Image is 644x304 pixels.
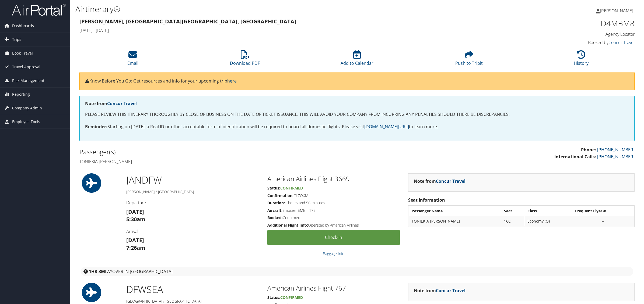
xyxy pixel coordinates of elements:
[89,269,105,274] strong: 1HR 3M
[12,60,40,74] span: Travel Approval
[581,147,596,153] strong: Phone:
[85,124,107,130] strong: Reminder:
[126,244,145,251] strong: 7:26am
[126,216,145,223] strong: 5:30am
[501,206,524,216] th: Seat
[267,215,283,220] strong: Booked:
[230,53,260,66] a: Download PDF
[12,74,44,87] span: Risk Management
[12,19,34,33] span: Dashboards
[323,251,344,256] a: Baggage Info
[85,101,137,106] strong: Note from
[502,31,635,37] h4: Agency Locator
[608,40,635,45] a: Concur Travel
[267,174,400,183] h2: American Airlines Flight 3669
[414,288,465,294] strong: Note from
[597,154,635,160] a: [PHONE_NUMBER]
[227,78,237,84] a: here
[267,193,400,198] h5: CLZOXM
[267,200,400,206] h5: 1 hours and 56 minutes
[267,208,400,213] h5: Embraer EMB - 175
[79,159,353,164] h4: Toniekia [PERSON_NAME]
[12,3,66,16] img: airportal-logo.png
[364,124,409,130] a: [DOMAIN_NAME][URL]
[554,154,596,160] strong: International Calls:
[267,185,280,191] strong: Status:
[436,178,465,184] a: Concur Travel
[267,193,293,198] strong: Confirmation:
[267,295,280,300] strong: Status:
[525,216,572,226] td: Economy (O)
[502,40,635,45] h4: Booked by
[597,147,635,153] a: [PHONE_NUMBER]
[574,53,589,66] a: History
[85,123,629,130] p: Starting on [DATE], a Real ID or other acceptable form of identification will be required to boar...
[126,299,259,304] h5: [GEOGRAPHIC_DATA] / [GEOGRAPHIC_DATA]
[85,111,629,118] p: PLEASE REVIEW THIS ITINERARY THOROUGHLY BY CLOSE OF BUSINESS ON THE DATE OF TICKET ISSUANCE. THIS...
[414,178,465,184] strong: Note from
[267,223,308,228] strong: Additional Flight Info:
[126,228,259,234] h4: Arrival
[267,223,400,228] h5: Operated by American Airlines
[12,88,30,101] span: Reporting
[525,206,572,216] th: Class
[267,230,400,245] a: Check-in
[408,197,445,203] strong: Seat Information
[12,101,42,115] span: Company Admin
[436,288,465,294] a: Concur Travel
[107,101,137,106] a: Concur Travel
[572,206,634,216] th: Frequent Flyer #
[126,173,259,187] h1: JAN DFW
[126,283,259,296] h1: DFW SEA
[409,206,500,216] th: Passenger Name
[575,219,631,224] div: --
[126,189,259,195] h5: [PERSON_NAME] / [GEOGRAPHIC_DATA]
[75,3,451,15] h1: Airtinerary®
[267,200,285,205] strong: Duration:
[267,284,400,293] h2: American Airlines Flight 767
[12,47,33,60] span: Book Travel
[280,295,303,300] span: Confirmed
[79,18,296,25] strong: [PERSON_NAME], [GEOGRAPHIC_DATA] [GEOGRAPHIC_DATA], [GEOGRAPHIC_DATA]
[12,33,21,46] span: Trips
[126,200,259,206] h4: Departure
[267,208,282,213] strong: Aircraft:
[267,215,400,220] h5: Confirmed
[596,3,639,19] a: [PERSON_NAME]
[501,216,524,226] td: 16C
[127,53,138,66] a: Email
[455,53,483,66] a: Push to Tripit
[79,27,494,33] h4: [DATE] - [DATE]
[126,208,144,215] strong: [DATE]
[341,53,373,66] a: Add to Calendar
[79,147,353,156] h2: Passenger(s)
[81,267,633,276] div: layover in [GEOGRAPHIC_DATA]
[502,18,635,29] h1: D4MBM8
[12,115,40,128] span: Employee Tools
[126,237,144,244] strong: [DATE]
[280,185,303,191] span: Confirmed
[409,216,500,226] td: TONIEKIA [PERSON_NAME]
[85,78,629,85] p: Know Before You Go: Get resources and info for your upcoming trip
[600,8,633,14] span: [PERSON_NAME]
